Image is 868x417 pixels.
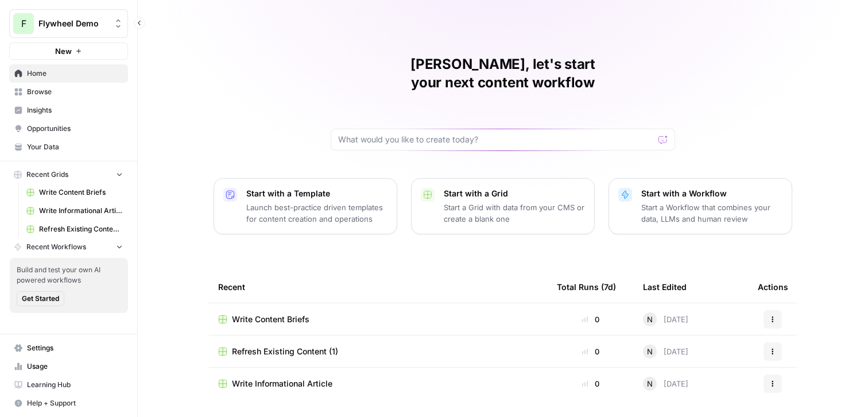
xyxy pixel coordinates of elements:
a: Browse [9,83,128,101]
a: Refresh Existing Content (1) [21,220,128,238]
h1: [PERSON_NAME], let's start your next content workflow [331,55,675,92]
div: 0 [557,346,625,357]
div: 0 [557,314,625,325]
span: Flywheel Demo [38,18,108,29]
button: New [9,43,128,60]
span: Write Informational Article [232,378,332,389]
span: Settings [27,343,123,353]
button: Start with a TemplateLaunch best-practice driven templates for content creation and operations [214,178,397,234]
input: What would you like to create today? [338,134,654,145]
span: Refresh Existing Content (1) [39,224,123,234]
span: Get Started [22,294,59,304]
div: [DATE] [643,345,688,358]
div: Recent [218,271,538,303]
button: Workspace: Flywheel Demo [9,9,128,38]
a: Write Informational Article [21,202,128,220]
button: Start with a WorkflowStart a Workflow that combines your data, LLMs and human review [609,178,792,234]
p: Launch best-practice driven templates for content creation and operations [246,202,387,225]
p: Start with a Workflow [641,188,782,199]
span: Your Data [27,142,123,152]
div: [DATE] [643,312,688,326]
span: F [21,17,26,30]
button: Get Started [17,291,64,306]
span: N [647,378,653,389]
button: Start with a GridStart a Grid with data from your CMS or create a blank one [411,178,595,234]
span: Recent Workflows [26,242,86,252]
div: Last Edited [643,271,687,303]
a: Learning Hub [9,376,128,394]
span: Usage [27,361,123,372]
p: Start a Grid with data from your CMS or create a blank one [444,202,585,225]
span: Home [27,68,123,79]
button: Help + Support [9,394,128,412]
span: Help + Support [27,398,123,408]
span: New [55,45,72,57]
a: Write Content Briefs [21,183,128,202]
span: Learning Hub [27,380,123,390]
span: Write Content Briefs [39,187,123,198]
a: Refresh Existing Content (1) [218,346,538,357]
span: Browse [27,87,123,97]
a: Settings [9,339,128,357]
span: Build and test your own AI powered workflows [17,265,121,285]
a: Home [9,64,128,83]
span: Refresh Existing Content (1) [232,346,338,357]
span: Opportunities [27,123,123,134]
span: Recent Grids [26,169,68,180]
span: Insights [27,105,123,115]
button: Recent Grids [9,166,128,183]
span: Write Content Briefs [232,314,309,325]
p: Start with a Grid [444,188,585,199]
div: Total Runs (7d) [557,271,616,303]
a: Your Data [9,138,128,156]
p: Start with a Template [246,188,387,199]
button: Recent Workflows [9,238,128,256]
div: 0 [557,378,625,389]
a: Write Informational Article [218,378,538,389]
span: N [647,346,653,357]
a: Usage [9,357,128,376]
div: [DATE] [643,377,688,391]
div: Actions [758,271,788,303]
a: Insights [9,101,128,119]
span: Write Informational Article [39,206,123,216]
p: Start a Workflow that combines your data, LLMs and human review [641,202,782,225]
a: Write Content Briefs [218,314,538,325]
span: N [647,314,653,325]
a: Opportunities [9,119,128,138]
